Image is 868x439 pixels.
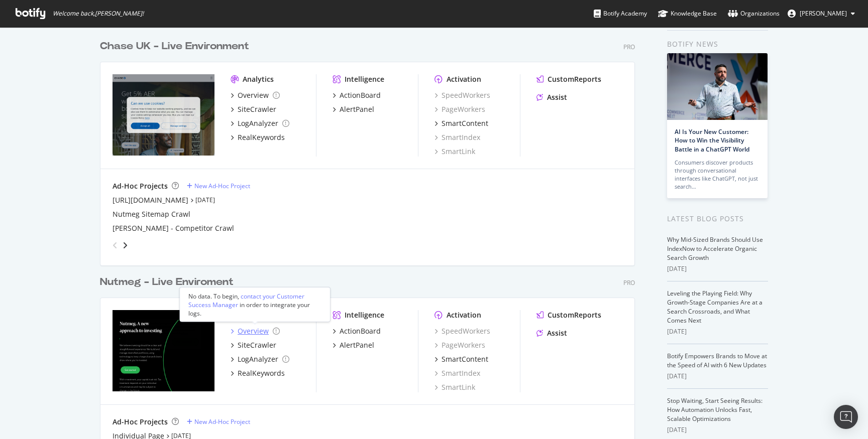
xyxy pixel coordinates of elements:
a: SiteCrawler [231,340,276,350]
div: Knowledge Base [658,9,717,19]
div: [DATE] [667,425,768,434]
a: Botify Empowers Brands to Move at the Speed of AI with 6 New Updates [667,352,767,369]
a: SmartLink [435,382,475,392]
a: Stop Waiting, Start Seeing Results: How Automation Unlocks Fast, Scalable Optimizations [667,396,763,423]
div: Assist [547,92,567,102]
a: LogAnalyzer [231,118,289,128]
a: RealKeywords [231,368,285,378]
div: Chase UK - Live Environment [100,39,249,54]
a: SiteCrawler [231,104,276,114]
img: https://www.chase.co.uk [113,74,214,156]
a: Overview [231,326,280,336]
div: Overview [238,90,269,100]
a: Overview [231,90,280,100]
div: SiteCrawler [238,104,276,114]
div: Analytics [243,74,274,84]
a: Leveling the Playing Field: Why Growth-Stage Companies Are at a Search Crossroads, and What Comes... [667,289,763,325]
a: [PERSON_NAME] - Competitor Crawl [113,223,234,233]
a: LogAnalyzer [231,354,289,364]
a: New Ad-Hoc Project [187,182,250,190]
div: Ad-Hoc Projects [113,417,168,427]
a: Assist [536,328,567,338]
div: ActionBoard [340,90,381,100]
div: Ad-Hoc Projects [113,181,168,191]
a: SpeedWorkers [435,326,490,336]
button: [PERSON_NAME] [780,6,863,22]
a: CustomReports [536,74,601,84]
div: Organizations [728,9,780,19]
div: No data. To begin, in order to integrate your logs. [188,291,322,317]
div: Nutmeg - Live Enviroment [100,275,234,289]
div: SiteCrawler [238,340,276,350]
div: SmartContent [442,354,488,364]
div: AlertPanel [340,340,374,350]
div: Botify Academy [594,9,647,19]
a: SmartIndex [435,132,480,142]
a: Assist [536,92,567,102]
div: Pro [623,278,635,287]
div: Pro [623,43,635,51]
div: [DATE] [667,327,768,336]
a: SmartLink [435,147,475,157]
a: PageWorkers [435,104,485,114]
div: New Ad-Hoc Project [194,417,250,426]
a: New Ad-Hoc Project [187,417,250,426]
span: Leigh Briars [800,9,847,18]
a: AlertPanel [333,104,374,114]
a: SmartContent [435,118,488,128]
div: Activation [447,310,481,320]
img: www.nutmeg.com/ [113,310,214,391]
div: New Ad-Hoc Project [194,182,250,190]
div: [DATE] [667,264,768,273]
div: contact your Customer Success Manager [188,291,304,309]
div: ActionBoard [340,326,381,336]
img: AI Is Your New Customer: How to Win the Visibility Battle in a ChatGPT World [667,53,768,120]
div: Botify news [667,39,768,50]
div: AlertPanel [340,104,374,114]
div: Overview [238,326,269,336]
div: Intelligence [345,74,384,84]
a: SpeedWorkers [435,90,490,100]
a: ActionBoard [333,326,381,336]
a: RealKeywords [231,132,285,142]
a: AI Is Your New Customer: How to Win the Visibility Battle in a ChatGPT World [675,127,749,153]
a: [DATE] [195,196,215,204]
a: [URL][DOMAIN_NAME] [113,195,188,205]
div: Open Intercom Messenger [834,405,858,429]
div: angle-left [108,237,122,253]
div: Latest Blog Posts [667,213,768,224]
a: SmartContent [435,354,488,364]
div: RealKeywords [238,368,285,378]
a: Why Mid-Sized Brands Should Use IndexNow to Accelerate Organic Search Growth [667,235,763,262]
a: PageWorkers [435,340,485,350]
a: Nutmeg Sitemap Crawl [113,209,190,219]
div: CustomReports [548,74,601,84]
div: Activation [447,74,481,84]
div: CustomReports [548,310,601,320]
a: Nutmeg - Live Enviroment [100,275,238,289]
div: Intelligence [345,310,384,320]
div: LogAnalyzer [238,118,278,128]
div: Assist [547,328,567,338]
div: angle-right [122,240,129,250]
a: ActionBoard [333,90,381,100]
div: [DATE] [667,372,768,381]
span: Welcome back, [PERSON_NAME] ! [53,10,144,18]
a: SmartIndex [435,368,480,378]
a: CustomReports [536,310,601,320]
div: LogAnalyzer [238,354,278,364]
a: AlertPanel [333,340,374,350]
div: Consumers discover products through conversational interfaces like ChatGPT, not just search… [675,159,760,191]
div: SmartContent [442,118,488,128]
